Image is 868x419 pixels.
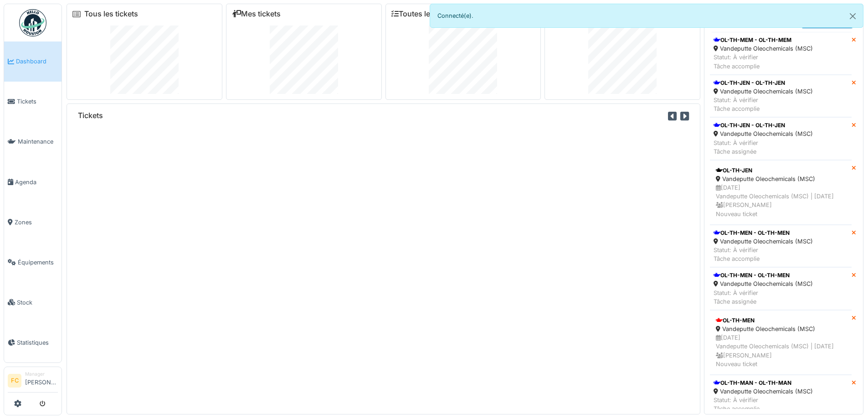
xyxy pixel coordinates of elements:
a: Maintenance [4,122,62,162]
div: Statut: À vérifier Tâche assignée [714,139,813,156]
a: OL-TH-MEN - OL-TH-MEN Vandeputte Oleochemicals (MSC) Statut: À vérifierTâche accomplie [710,225,852,268]
a: OL-TH-MEM - OL-TH-MEM Vandeputte Oleochemicals (MSC) Statut: À vérifierTâche accomplie [710,32,852,75]
a: OL-TH-MAN - OL-TH-MAN Vandeputte Oleochemicals (MSC) Statut: À vérifierTâche accomplie [710,375,852,418]
a: FC Manager[PERSON_NAME] [8,371,58,393]
a: OL-TH-JEN Vandeputte Oleochemicals (MSC) [DATE]Vandeputte Oleochemicals (MSC) | [DATE] [PERSON_NA... [710,160,852,225]
div: OL-TH-JEN [716,166,846,175]
div: Vandeputte Oleochemicals (MSC) [716,175,846,183]
li: [PERSON_NAME] [25,371,58,390]
div: Vandeputte Oleochemicals (MSC) [714,237,813,246]
div: OL-TH-MEN - OL-TH-MEN [714,271,813,279]
div: [DATE] Vandeputte Oleochemicals (MSC) | [DATE] [PERSON_NAME] Nouveau ticket [716,333,846,368]
div: Statut: À vérifier Tâche accomplie [714,53,813,70]
div: Statut: À vérifier Tâche accomplie [714,246,813,263]
div: Statut: À vérifier Tâche accomplie [714,96,813,113]
div: Vandeputte Oleochemicals (MSC) [714,129,813,138]
a: Dashboard [4,41,62,82]
div: OL-TH-MEM - OL-TH-MEM [714,36,813,44]
div: Vandeputte Oleochemicals (MSC) [714,87,813,96]
a: OL-TH-MEN - OL-TH-MEN Vandeputte Oleochemicals (MSC) Statut: À vérifierTâche assignée [710,267,852,310]
div: OL-TH-JEN - OL-TH-JEN [714,79,813,87]
div: OL-TH-MEN - OL-TH-MEN [714,229,813,237]
a: Agenda [4,162,62,202]
div: Statut: À vérifier Tâche assignée [714,289,813,306]
span: Équipements [18,258,58,267]
span: Statistiques [17,338,58,347]
img: Badge_color-CXgf-gQk.svg [19,9,46,36]
div: Vandeputte Oleochemicals (MSC) [714,44,813,53]
a: Tous les tickets [84,10,138,18]
span: Agenda [15,178,58,186]
span: Stock [17,298,58,307]
a: Mes tickets [232,10,281,18]
div: Manager [25,371,58,378]
div: OL-TH-MAN - OL-TH-MAN [714,379,813,387]
button: Close [842,4,863,28]
span: Zones [15,218,58,227]
div: Statut: À vérifier Tâche accomplie [714,396,813,413]
span: Maintenance [18,137,58,146]
a: OL-TH-MEN Vandeputte Oleochemicals (MSC) [DATE]Vandeputte Oleochemicals (MSC) | [DATE] [PERSON_NA... [710,310,852,375]
a: Statistiques [4,322,62,362]
span: Tickets [17,97,58,106]
h6: Tickets [78,111,103,120]
a: Équipements [4,242,62,282]
a: Tickets [4,82,62,122]
div: OL-TH-JEN - OL-TH-JEN [714,121,813,129]
a: Stock [4,282,62,322]
a: OL-TH-JEN - OL-TH-JEN Vandeputte Oleochemicals (MSC) Statut: À vérifierTâche accomplie [710,75,852,118]
a: Zones [4,202,62,242]
a: OL-TH-JEN - OL-TH-JEN Vandeputte Oleochemicals (MSC) Statut: À vérifierTâche assignée [710,117,852,160]
a: Toutes les tâches [391,10,459,18]
div: Vandeputte Oleochemicals (MSC) [714,387,813,396]
div: Connecté(e). [430,4,864,28]
div: Vandeputte Oleochemicals (MSC) [714,279,813,288]
li: FC [8,374,21,388]
div: OL-TH-MEN [716,316,846,325]
div: [DATE] Vandeputte Oleochemicals (MSC) | [DATE] [PERSON_NAME] Nouveau ticket [716,183,846,218]
span: Dashboard [16,57,58,66]
div: Vandeputte Oleochemicals (MSC) [716,325,846,333]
